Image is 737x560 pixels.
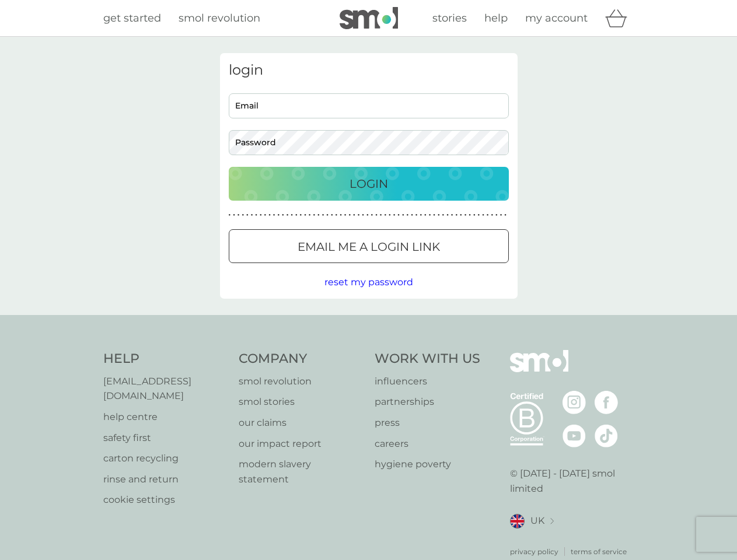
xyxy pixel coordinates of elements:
[525,12,588,24] span: my account
[103,472,228,487] a: rinse and return
[344,212,347,218] p: ●
[324,275,413,290] button: reset my password
[571,546,627,557] a: terms of service
[239,436,363,452] a: our impact report
[229,62,509,79] h3: login
[550,518,554,524] img: select a new location
[295,212,298,218] p: ●
[317,212,320,218] p: ●
[298,237,440,256] p: Email me a login link
[484,10,508,27] a: help
[478,212,480,218] p: ●
[233,212,235,218] p: ●
[411,212,413,218] p: ●
[563,391,586,414] img: visit the smol Instagram page
[429,212,431,218] p: ●
[375,374,480,389] a: influencers
[595,391,618,414] img: visit the smol Facebook page
[420,212,422,218] p: ●
[407,212,409,218] p: ●
[264,212,267,218] p: ●
[500,212,502,218] p: ●
[300,212,302,218] p: ●
[375,394,480,409] a: partnerships
[504,212,507,218] p: ●
[239,374,363,389] a: smol revolution
[473,212,476,218] p: ●
[331,212,333,218] p: ●
[371,212,373,218] p: ●
[179,10,260,27] a: smol revolution
[103,10,161,27] a: get started
[324,276,413,288] span: reset my password
[442,212,445,218] p: ●
[432,12,467,24] span: stories
[103,374,228,404] p: [EMAIL_ADDRESS][DOMAIN_NAME]
[353,212,355,218] p: ●
[336,212,338,218] p: ●
[491,212,493,218] p: ●
[482,212,484,218] p: ●
[340,7,398,29] img: smol
[291,212,293,218] p: ●
[103,12,161,24] span: get started
[103,430,228,446] a: safety first
[326,212,329,218] p: ●
[309,212,311,218] p: ●
[451,212,453,218] p: ●
[277,212,280,218] p: ●
[239,394,363,409] a: smol stories
[103,492,228,508] a: cookie settings
[415,212,418,218] p: ●
[595,424,618,447] img: visit the smol Tiktok page
[446,212,449,218] p: ●
[229,229,509,263] button: Email me a login link
[322,212,324,218] p: ●
[282,212,284,218] p: ●
[484,12,508,24] span: help
[393,212,396,218] p: ●
[239,457,363,487] a: modern slavery statement
[375,415,480,430] a: press
[246,212,249,218] p: ●
[229,167,509,201] button: Login
[530,513,544,528] span: UK
[375,436,480,452] a: careers
[358,212,360,218] p: ●
[380,212,382,218] p: ●
[375,212,378,218] p: ●
[103,409,228,425] a: help centre
[433,212,435,218] p: ●
[242,212,244,218] p: ●
[510,546,558,557] p: privacy policy
[366,212,369,218] p: ●
[350,174,388,193] p: Login
[273,212,275,218] p: ●
[375,350,480,368] h4: Work With Us
[384,212,386,218] p: ●
[455,212,457,218] p: ●
[229,212,231,218] p: ●
[460,212,462,218] p: ●
[397,212,400,218] p: ●
[375,457,480,472] a: hygiene poverty
[563,424,586,447] img: visit the smol Youtube page
[464,212,467,218] p: ●
[510,514,525,528] img: UK flag
[402,212,404,218] p: ●
[103,451,228,466] a: carton recycling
